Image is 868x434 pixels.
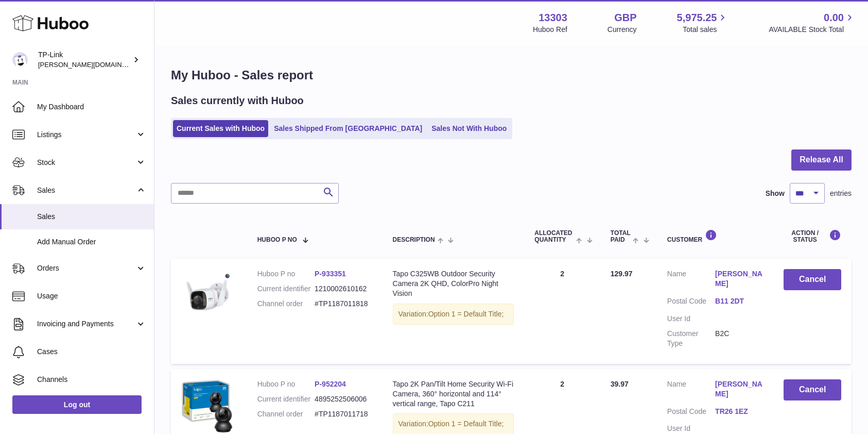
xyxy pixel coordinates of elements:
[683,25,728,35] span: Total sales
[37,319,135,329] span: Invoicing and Payments
[428,120,510,137] a: Sales Not With Huboo
[533,25,567,35] div: Huboo Ref
[315,394,372,404] dd: 4895252506006
[393,304,514,325] div: Variation:
[257,299,315,309] dt: Channel order
[769,25,856,35] span: AVAILABLE Stock Total
[824,11,844,25] span: 0.00
[37,130,135,140] span: Listings
[393,269,514,298] div: Tapo C325WB Outdoor Security Camera 2K QHD, ColorPro Night Vision
[667,407,715,419] dt: Postal Code
[315,299,372,309] dd: #TP1187011818
[173,120,268,137] a: Current Sales with Huboo
[677,11,717,25] span: 5,975.25
[257,379,315,389] dt: Huboo P no
[791,149,852,171] button: Release All
[428,420,504,428] span: Option 1 = Default Title;
[667,329,715,348] dt: Customer Type
[393,237,435,243] span: Description
[12,52,28,68] img: susie.li@tp-link.com
[37,158,135,168] span: Stock
[614,11,636,25] strong: GBP
[830,189,852,198] span: entries
[181,379,233,433] img: 71OHXxFof5L._AC_SL1500.jpg
[715,269,763,289] a: [PERSON_NAME]
[37,375,146,385] span: Channels
[715,407,763,416] a: TR26 1EZ
[784,269,841,290] button: Cancel
[769,11,856,35] a: 0.00 AVAILABLE Stock Total
[37,347,146,357] span: Cases
[667,379,715,402] dt: Name
[784,229,841,243] div: Action / Status
[270,120,426,137] a: Sales Shipped From [GEOGRAPHIC_DATA]
[524,259,600,363] td: 2
[315,270,346,278] a: P-933351
[677,11,729,35] a: 5,975.25 Total sales
[534,230,574,243] span: ALLOCATED Quantity
[257,409,315,419] dt: Channel order
[539,11,567,25] strong: 13303
[315,409,372,419] dd: #TP1187011718
[257,237,297,243] span: Huboo P no
[171,94,304,108] h2: Sales currently with Huboo
[667,424,715,433] dt: User Id
[766,189,785,198] label: Show
[667,314,715,324] dt: User Id
[37,186,135,195] span: Sales
[37,237,146,247] span: Add Manual Order
[667,269,715,291] dt: Name
[715,296,763,306] a: B11 2DT
[257,284,315,294] dt: Current identifier
[428,310,504,318] span: Option 1 = Default Title;
[171,67,852,84] h1: My Huboo - Sales report
[315,284,372,294] dd: 1210002610162
[38,60,260,69] span: [PERSON_NAME][DOMAIN_NAME][EMAIL_ADDRESS][DOMAIN_NAME]
[315,380,346,388] a: P-952204
[37,291,146,301] span: Usage
[715,379,763,399] a: [PERSON_NAME]
[12,395,142,414] a: Log out
[667,229,763,243] div: Customer
[257,394,315,404] dt: Current identifier
[37,102,146,112] span: My Dashboard
[37,212,146,222] span: Sales
[257,269,315,279] dt: Huboo P no
[667,296,715,309] dt: Postal Code
[611,230,631,243] span: Total paid
[784,379,841,400] button: Cancel
[393,379,514,409] div: Tapo 2K Pan/Tilt Home Security Wi-Fi Camera, 360° horizontal and 114° vertical range, Tapo C211
[181,269,233,321] img: Square-Tapo_C325WB-icon-onrighttop.jpg
[37,263,135,273] span: Orders
[611,380,629,388] span: 39.97
[38,50,131,70] div: TP-Link
[607,25,637,35] div: Currency
[715,329,763,348] dd: B2C
[611,270,633,278] span: 129.97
